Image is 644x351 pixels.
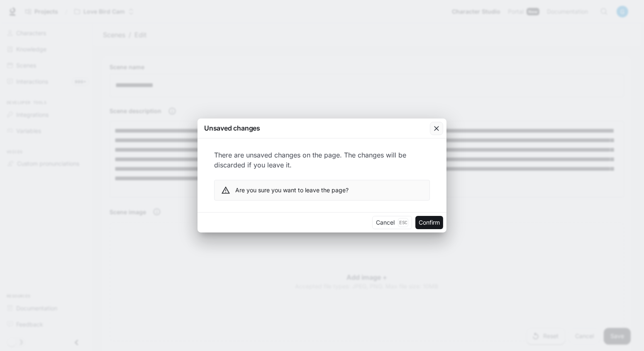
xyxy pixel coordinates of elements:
div: Are you sure you want to leave the page? [235,183,349,198]
p: Esc [398,218,408,227]
button: CancelEsc [372,216,412,229]
button: Confirm [415,216,443,229]
p: Unsaved changes [204,123,260,133]
p: There are unsaved changes on the page. The changes will be discarded if you leave it. [214,150,430,170]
